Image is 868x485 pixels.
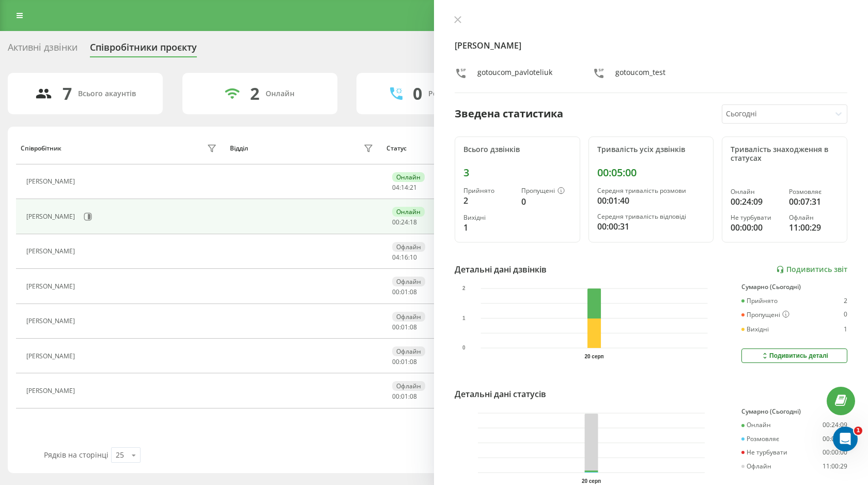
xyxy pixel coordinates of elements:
[401,253,408,262] span: 16
[731,214,780,221] div: Не турбувати
[521,187,571,195] div: Пропущені
[392,312,425,322] div: Офлайн
[731,221,780,234] div: 00:00:00
[26,283,78,290] div: [PERSON_NAME]
[392,323,399,331] span: 00
[582,478,601,484] text: 20 серп
[44,450,109,460] span: Рядків на сторінці
[741,297,778,305] div: Прийнято
[789,195,839,208] div: 00:07:31
[26,248,78,255] div: [PERSON_NAME]
[597,145,705,154] div: Тривалість усіх дзвінків
[455,263,547,276] div: Детальні дані дзвінків
[392,207,425,217] div: Онлайн
[410,287,417,296] span: 08
[26,178,78,185] div: [PERSON_NAME]
[731,188,780,195] div: Онлайн
[250,84,259,103] div: 2
[455,388,546,400] div: Детальні дані статусів
[854,427,862,435] span: 1
[844,326,847,333] div: 1
[463,214,513,221] div: Вихідні
[26,353,78,360] div: [PERSON_NAME]
[392,242,425,252] div: Офлайн
[230,145,248,152] div: Відділ
[833,427,858,451] iframe: Intercom live chat
[26,213,78,220] div: [PERSON_NAME]
[401,287,408,296] span: 01
[597,220,705,233] div: 00:00:31
[392,172,425,182] div: Онлайн
[21,145,61,152] div: Співробітник
[615,67,665,82] div: gotoucom_test
[741,348,847,363] button: Подивитись деталі
[823,435,847,443] div: 00:07:31
[410,392,417,401] span: 08
[463,166,571,179] div: 3
[584,354,603,359] text: 20 серп
[741,311,789,319] div: Пропущені
[392,358,417,366] div: : :
[789,214,839,221] div: Офлайн
[392,254,417,261] div: : :
[410,357,417,366] span: 08
[410,253,417,262] span: 10
[392,357,399,366] span: 00
[392,183,399,192] span: 04
[463,194,513,207] div: 2
[455,39,847,52] h4: [PERSON_NAME]
[823,463,847,470] div: 11:00:29
[597,194,705,207] div: 00:01:40
[410,218,417,226] span: 18
[741,283,847,291] div: Сумарно (Сьогодні)
[462,345,466,351] text: 0
[776,265,847,274] a: Подивитись звіт
[392,253,399,262] span: 04
[477,67,552,82] div: gotoucom_pavloteliuk
[741,463,771,470] div: Офлайн
[392,381,425,391] div: Офлайн
[741,435,779,443] div: Розмовляє
[731,195,780,208] div: 00:24:09
[401,183,408,192] span: 14
[597,166,705,179] div: 00:05:00
[410,183,417,192] span: 21
[731,145,839,163] div: Тривалість знаходження в статусах
[761,352,828,360] div: Подивитись деталі
[392,219,417,226] div: : :
[741,421,771,429] div: Онлайн
[392,287,399,296] span: 00
[392,218,399,226] span: 00
[63,84,72,103] div: 7
[410,323,417,331] span: 08
[597,187,705,194] div: Середня тривалість розмови
[823,449,847,456] div: 00:00:00
[741,449,787,456] div: Не турбувати
[386,145,407,152] div: Статус
[392,184,417,191] div: : :
[392,393,417,400] div: : :
[401,218,408,226] span: 24
[78,89,136,98] div: Всього акаунтів
[401,392,408,401] span: 01
[428,89,478,98] div: Розмовляють
[823,421,847,429] div: 00:24:09
[741,408,847,415] div: Сумарно (Сьогодні)
[597,213,705,220] div: Середня тривалість відповіді
[789,221,839,234] div: 11:00:29
[392,277,425,286] div: Офлайн
[463,187,513,194] div: Прийнято
[413,84,422,103] div: 0
[26,317,78,325] div: [PERSON_NAME]
[463,145,571,154] div: Всього дзвінків
[455,106,563,122] div: Зведена статистика
[462,286,466,292] text: 2
[392,346,425,356] div: Офлайн
[521,195,571,208] div: 0
[392,289,417,296] div: : :
[844,311,847,319] div: 0
[401,357,408,366] span: 01
[463,221,513,234] div: 1
[266,89,295,98] div: Онлайн
[462,315,466,321] text: 1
